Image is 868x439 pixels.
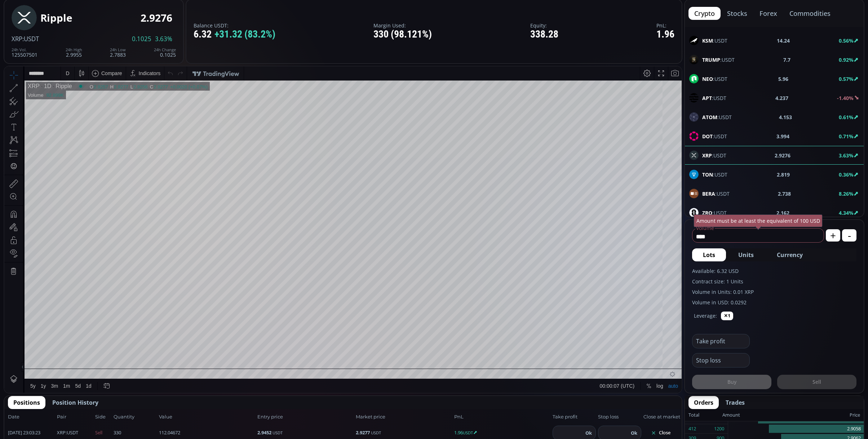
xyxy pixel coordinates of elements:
[463,430,473,435] small: USDT
[702,94,726,102] span: :USDT
[8,429,55,436] span: [DATE] 23:03:23
[639,313,650,326] div: Toggle Percentage
[702,37,727,44] span: :USDT
[694,312,717,320] label: Leverage:
[154,48,176,57] div: 0.1025
[688,424,696,434] div: 412
[8,413,55,421] span: Date
[583,429,594,437] button: Ok
[839,209,854,216] b: 4.34%
[720,396,750,409] button: Trades
[702,75,727,83] span: :USDT
[149,18,164,23] div: 2.9277
[726,398,745,407] span: Trades
[530,29,558,40] div: 338.28
[643,427,678,439] button: Close
[826,229,840,242] button: +
[57,413,93,421] span: Pair
[738,251,754,259] span: Units
[36,317,42,322] div: 1y
[629,429,639,437] button: Ok
[110,18,124,23] div: 2.9277
[52,398,98,407] span: Position History
[702,75,713,82] b: NEO
[47,17,67,23] div: Ripple
[839,37,854,44] b: 0.56%
[694,398,713,407] span: Orders
[839,56,854,63] b: 0.92%
[839,114,854,121] b: 0.61%
[702,132,727,140] span: :USDT
[73,17,80,23] div: Market open
[154,48,176,52] div: 24h Change
[839,133,854,140] b: 0.71%
[66,48,82,57] div: 2.9955
[141,12,172,23] div: 2.9276
[721,7,753,20] button: stocks
[134,4,156,10] div: Indicators
[12,48,37,57] div: 125507501
[530,23,558,28] label: Equity:
[59,317,66,322] div: 1m
[132,36,151,42] span: 0.1025
[688,7,721,20] button: crypto
[110,48,126,52] div: 24h Low
[373,29,432,40] div: 330 (98.121%)
[57,429,66,436] b: XRP
[702,190,730,197] span: :USDT
[702,56,735,64] span: :USDT
[97,313,108,326] div: Go to
[8,396,45,409] button: Positions
[97,4,118,10] div: Compare
[694,214,823,227] div: Amount must be at least the equivalent of 100 USD
[35,17,47,23] div: 1D
[652,317,659,322] div: log
[22,35,39,43] span: :USDT
[61,4,65,10] div: D
[650,313,661,326] div: Toggle Log Scale
[106,18,110,23] div: H
[839,171,854,178] b: 0.36%
[842,229,856,242] button: -
[23,17,35,23] div: XRP
[598,413,641,421] span: Stop loss
[194,23,275,28] label: Balance USDT:
[702,209,727,217] span: :USDT
[777,171,790,178] b: 2.819
[754,7,783,20] button: forex
[257,429,271,436] b: 2.9452
[776,132,789,140] b: 3.994
[692,278,856,285] label: Contract size: 1 Units
[702,209,712,216] b: ZRO
[114,429,157,436] span: 330
[155,36,172,42] span: 3.63%
[13,398,40,407] span: Positions
[775,94,788,102] b: 4.237
[12,35,22,43] span: XRP
[664,317,674,322] div: auto
[23,26,39,31] div: Volume
[766,248,814,261] button: Currency
[12,48,37,52] div: 24h Vol.
[702,113,732,121] span: :USDT
[110,48,126,57] div: 2.7883
[784,7,836,20] button: commodities
[722,410,740,420] div: Amount
[783,56,790,64] b: 7.7
[778,190,791,197] b: 2.738
[714,424,724,434] div: 1200
[273,430,283,435] small: USDT
[778,75,788,83] b: 5.96
[257,413,354,421] span: Entry price
[702,171,727,178] span: :USDT
[839,75,854,82] b: 0.57%
[454,413,550,421] span: PnL
[42,26,59,31] div: 92.899K
[6,96,12,103] div: 
[371,430,381,435] small: USDT
[721,312,733,320] button: ✕1
[129,18,143,23] div: 2.9256
[702,133,713,140] b: DOT
[839,190,854,197] b: 8.26%
[166,18,203,23] div: +0.0020 (+0.07%)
